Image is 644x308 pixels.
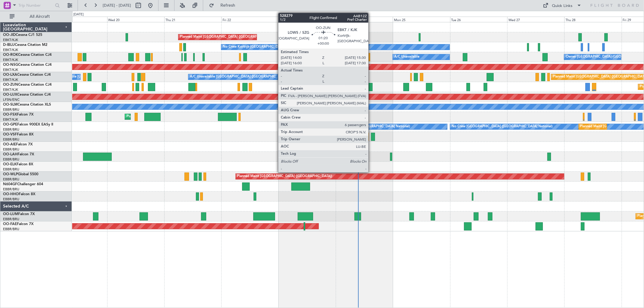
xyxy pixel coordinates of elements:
a: EBBR/BRU [3,147,19,152]
span: [DATE] - [DATE] [103,3,131,8]
a: OO-WLPGlobal 5500 [3,173,38,176]
div: A/C Unavailable [394,52,419,62]
div: Planned Maint [GEOGRAPHIC_DATA] ([GEOGRAPHIC_DATA]) [180,33,275,42]
span: N604GF [3,183,17,186]
a: OO-SLMCessna Citation XLS [3,103,51,106]
div: Thu 21 [164,17,221,22]
a: OO-LAHFalcon 7X [3,153,34,156]
a: D-IBLUCessna Citation M2 [3,43,47,47]
a: OO-AIEFalcon 7X [3,143,33,146]
span: OO-FAE [3,222,17,226]
span: D-IBLU [3,43,15,47]
span: OO-ELK [3,163,17,166]
a: OO-ROKCessna Citation CJ4 [3,53,52,57]
a: OO-FSXFalcon 7X [3,113,34,116]
a: EBBR/BRU [3,127,19,132]
span: OO-NSG [3,63,18,67]
a: OO-ELKFalcon 8X [3,163,33,166]
div: Planned Maint Kortrijk-[GEOGRAPHIC_DATA] [127,112,197,121]
span: OO-JID [3,33,16,37]
span: OO-AIE [3,143,16,146]
div: Sat 23 [279,17,336,22]
span: OO-LAH [3,153,18,156]
a: EBBR/BRU [3,157,19,162]
a: OO-JIDCessna CJ1 525 [3,33,42,37]
div: Fri 22 [221,17,278,22]
span: OO-FSX [3,113,17,116]
div: A/C Unavailable [GEOGRAPHIC_DATA] ([GEOGRAPHIC_DATA] National) [190,72,302,81]
a: EBBR/BRU [3,217,19,221]
input: Trip Number [18,1,53,10]
div: Sun 24 [336,17,393,22]
span: OO-VSF [3,133,17,136]
a: EBBR/BRU [3,197,19,202]
div: No Crew Kortrijk-[GEOGRAPHIC_DATA] [223,43,285,52]
a: OO-HHOFalcon 8X [3,192,35,196]
a: EBKT/KJK [3,38,18,42]
span: OO-HHO [3,192,19,196]
span: OO-LUM [3,212,18,216]
a: OO-VSFFalcon 8X [3,133,34,136]
div: No Crew [GEOGRAPHIC_DATA] ([GEOGRAPHIC_DATA] National) [452,122,553,131]
div: Planned Maint [GEOGRAPHIC_DATA] ([GEOGRAPHIC_DATA]) [237,172,332,181]
a: EBBR/BRU [3,227,19,231]
a: EBBR/BRU [3,177,19,182]
button: Refresh [206,1,242,10]
a: EBKT/KJK [3,58,18,62]
a: N604GFChallenger 604 [3,183,43,186]
div: Mon 25 [393,17,450,22]
a: OO-LUMFalcon 7X [3,212,35,216]
a: OO-NSGCessna Citation CJ4 [3,63,52,67]
div: Thu 28 [564,17,621,22]
div: Tue 19 [50,17,107,22]
a: EBBR/BRU [3,137,19,142]
div: Quick Links [552,3,573,9]
a: LFSN/ENC [3,97,20,102]
a: EBBR/BRU [3,167,19,172]
a: EBBR/BRU [3,187,19,192]
div: Wed 20 [107,17,164,22]
span: OO-LXA [3,73,17,77]
a: OO-FAEFalcon 7X [3,222,34,226]
span: OO-SLM [3,103,18,106]
a: EBKT/KJK [3,117,18,122]
span: OO-LUX [3,93,17,97]
div: Wed 27 [507,17,564,22]
a: OO-GPEFalcon 900EX EASy II [3,123,53,126]
span: OO-WLP [3,173,18,176]
div: Tue 26 [450,17,507,22]
span: Refresh [215,3,241,8]
a: EBKT/KJK [3,48,18,52]
button: Quick Links [540,1,585,10]
span: All Aircraft [16,14,64,19]
span: OO-ZUN [3,83,18,87]
span: OO-GPE [3,123,17,126]
a: EBKT/KJK [3,87,18,92]
a: EBBR/BRU [3,107,19,112]
a: EBKT/KJK [3,78,18,82]
a: OO-LXACessna Citation CJ4 [3,73,51,77]
a: OO-LUXCessna Citation CJ4 [3,93,51,97]
a: OO-ZUNCessna Citation CJ4 [3,83,52,87]
span: OO-ROK [3,53,18,57]
button: All Aircraft [7,12,66,21]
div: [DATE] [73,12,84,17]
a: EBKT/KJK [3,68,18,72]
div: No Crew [GEOGRAPHIC_DATA] ([GEOGRAPHIC_DATA] National) [309,122,410,131]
